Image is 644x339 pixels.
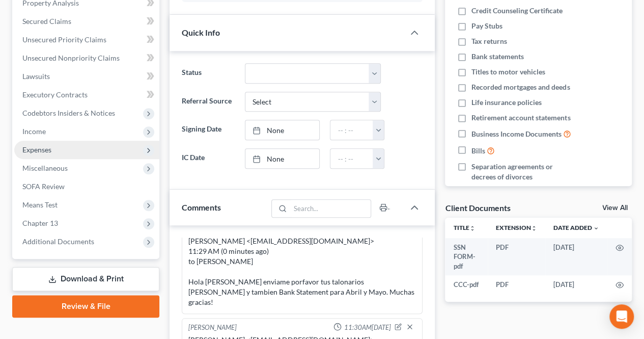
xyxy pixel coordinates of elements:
[531,225,537,231] i: unfold_more
[22,164,68,172] span: Miscellaneous
[14,12,159,31] a: Secured Claims
[471,113,570,123] span: Retirement account statements
[22,237,94,246] span: Additional Documents
[22,127,46,136] span: Income
[22,109,115,117] span: Codebtors Insiders & Notices
[445,275,488,294] td: CCC-pdf
[290,200,371,217] input: Search...
[14,67,159,86] a: Lawsuits
[471,36,507,46] span: Tax returns
[471,97,542,108] span: Life insurance policies
[188,323,237,333] div: [PERSON_NAME]
[12,267,159,291] a: Download & Print
[22,145,51,154] span: Expenses
[469,225,475,231] i: unfold_more
[496,224,537,231] a: Extensionunfold_more
[330,120,373,140] input: -- : --
[22,35,106,44] span: Unsecured Priority Claims
[488,238,545,275] td: PDF
[471,162,576,182] span: Separation agreements or decrees of divorces
[330,149,373,168] input: -- : --
[545,275,607,294] td: [DATE]
[22,90,88,99] span: Executory Contracts
[245,120,320,140] a: None
[177,63,239,84] label: Status
[188,236,416,307] div: [PERSON_NAME] <[EMAIL_ADDRESS][DOMAIN_NAME]> 11:29 AM (0 minutes ago) to [PERSON_NAME] Hola [PERS...
[445,238,488,275] td: SSN FORM-pdf
[182,28,220,37] span: Quick Info
[471,146,485,156] span: Bills
[22,72,50,81] span: Lawsuits
[471,6,563,16] span: Credit Counseling Certificate
[177,120,239,140] label: Signing Date
[182,202,221,212] span: Comments
[593,225,599,231] i: expand_more
[14,49,159,67] a: Unsecured Nonpriority Claims
[344,323,390,332] span: 11:30AM[DATE]
[14,86,159,104] a: Executory Contracts
[609,304,634,329] div: Open Intercom Messenger
[471,51,524,62] span: Bank statements
[545,238,607,275] td: [DATE]
[14,177,159,196] a: SOFA Review
[12,295,159,318] a: Review & File
[22,54,120,62] span: Unsecured Nonpriority Claims
[445,202,510,213] div: Client Documents
[471,21,502,31] span: Pay Stubs
[471,67,545,77] span: Titles to motor vehicles
[177,148,239,169] label: IC Date
[22,182,65,191] span: SOFA Review
[602,204,628,212] a: View All
[453,224,475,231] a: Titleunfold_more
[471,82,570,92] span: Recorded mortgages and deeds
[22,219,58,227] span: Chapter 13
[177,92,239,112] label: Referral Source
[22,17,71,25] span: Secured Claims
[22,200,58,209] span: Means Test
[471,129,562,139] span: Business Income Documents
[14,31,159,49] a: Unsecured Priority Claims
[245,149,320,168] a: None
[488,275,545,294] td: PDF
[553,224,599,231] a: Date Added expand_more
